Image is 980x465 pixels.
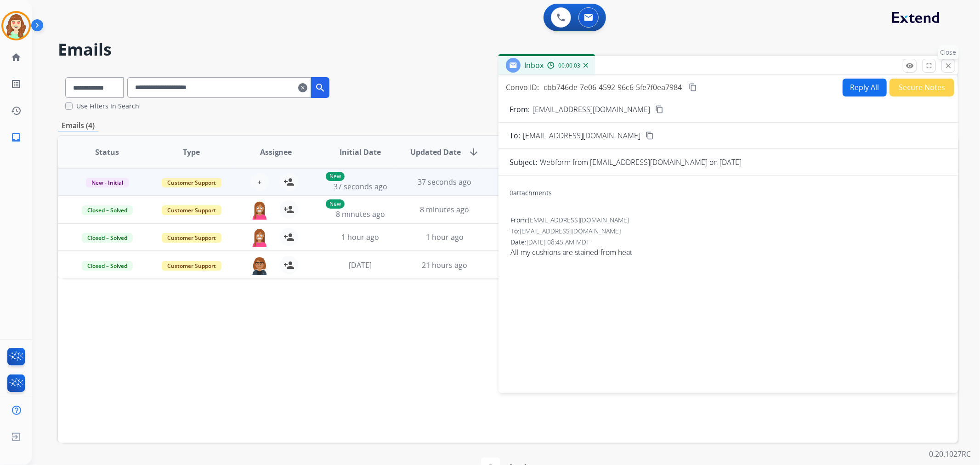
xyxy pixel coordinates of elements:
[162,178,221,187] span: Customer Support
[510,238,946,247] div: Date:
[655,105,663,113] mat-icon: content_copy
[315,82,326,93] mat-icon: search
[689,83,697,91] mat-icon: content_copy
[510,188,513,197] span: 0
[283,260,295,271] mat-icon: person_add
[283,204,295,215] mat-icon: person_add
[349,260,372,270] span: [DATE]
[11,52,22,63] mat-icon: home
[298,82,307,93] mat-icon: clear
[58,120,98,131] p: Emails (4)
[76,102,139,111] label: Use Filters In Search
[510,215,946,225] div: From:
[3,13,29,39] img: avatar
[11,79,22,90] mat-icon: list_alt
[925,62,933,70] mat-icon: fullscreen
[11,132,22,143] mat-icon: inbox
[11,105,22,116] mat-icon: history
[426,232,464,242] span: 1 hour ago
[82,205,133,215] span: Closed – Solved
[889,79,954,96] button: Secure Notes
[510,104,530,115] p: From:
[510,227,946,236] div: To:
[468,147,479,158] mat-icon: arrow_downward
[82,261,133,271] span: Closed – Solved
[523,130,640,141] span: [EMAIL_ADDRESS][DOMAIN_NAME]
[257,176,261,187] span: +
[340,147,381,158] span: Initial Date
[944,62,952,70] mat-icon: close
[162,233,221,243] span: Customer Support
[334,181,387,192] span: 37 seconds ago
[250,173,269,191] button: +
[418,177,471,187] span: 37 seconds ago
[558,62,580,69] span: 00:00:03
[82,233,133,243] span: Closed – Solved
[183,147,200,158] span: Type
[260,147,292,158] span: Assignee
[95,147,119,158] span: Status
[510,247,946,258] span: All my cushions are stained from heat
[510,157,537,168] p: Subject:
[336,209,385,219] span: 8 minutes ago
[929,448,971,459] p: 0.20.1027RC
[422,260,467,270] span: 21 hours ago
[941,59,955,73] button: Close
[540,157,742,168] p: Webform from [EMAIL_ADDRESS][DOMAIN_NAME] on [DATE]
[506,82,539,93] p: Convo ID:
[510,130,520,141] p: To:
[510,188,552,198] div: attachments
[843,79,887,96] button: Reply All
[341,232,379,242] span: 1 hour ago
[250,256,269,275] img: agent-avatar
[527,238,589,246] span: [DATE] 08:45 AM MDT
[283,232,295,243] mat-icon: person_add
[326,172,345,181] p: New
[250,228,269,247] img: agent-avatar
[162,205,221,215] span: Customer Support
[520,227,621,235] span: [EMAIL_ADDRESS][DOMAIN_NAME]
[410,147,461,158] span: Updated Date
[86,178,129,187] span: New - Initial
[528,215,629,224] span: [EMAIL_ADDRESS][DOMAIN_NAME]
[544,82,682,92] span: cbb746de-7e06-4592-96c6-5fe7f0ea7984
[326,199,345,209] p: New
[250,200,269,220] img: agent-avatar
[646,131,654,140] mat-icon: content_copy
[938,45,959,59] p: Close
[283,176,295,187] mat-icon: person_add
[162,261,221,271] span: Customer Support
[58,40,958,59] h2: Emails
[524,60,544,70] span: Inbox
[420,204,469,215] span: 8 minutes ago
[906,62,914,70] mat-icon: remove_red_eye
[532,104,650,115] p: [EMAIL_ADDRESS][DOMAIN_NAME]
